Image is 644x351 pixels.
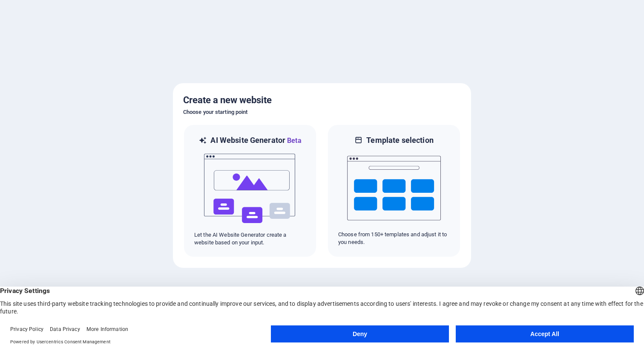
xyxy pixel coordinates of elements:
[203,146,297,231] img: ai
[285,136,302,145] span: Beta
[183,124,317,258] div: AI Website GeneratorBetaaiLet the AI Website Generator create a website based on your input.
[338,231,450,246] p: Choose from 150+ templates and adjust it to you needs.
[183,107,461,117] h6: Choose your starting point
[327,124,461,258] div: Template selectionChoose from 150+ templates and adjust it to you needs.
[183,93,461,107] h5: Create a new website
[210,135,301,146] h6: AI Website Generator
[194,231,306,247] p: Let the AI Website Generator create a website based on your input.
[366,135,433,145] h6: Template selection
